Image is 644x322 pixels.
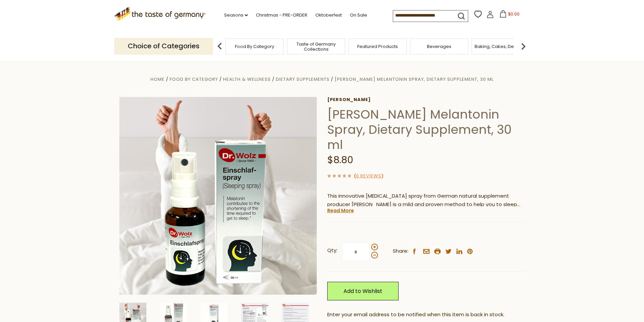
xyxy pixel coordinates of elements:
[495,10,524,20] button: $0.00
[356,173,381,180] a: 0 Reviews
[350,11,367,19] a: On Sale
[235,44,274,49] a: Food By Category
[427,44,451,49] a: Beverages
[517,40,530,53] img: next arrow
[327,192,525,209] p: This innovative [MEDICAL_DATA] spray from German natural supplement producer [PERSON_NAME] is a m...
[213,40,226,53] img: previous arrow
[327,282,399,300] a: Add to Wishlist
[114,38,213,54] p: Choice of Categories
[393,247,408,255] span: Share:
[315,11,342,19] a: Oktoberfest
[327,207,354,214] a: Read More
[276,76,330,82] a: Dietary Supplements
[357,44,398,49] a: Featured Products
[119,97,317,295] img: Dr. Wolz Melantonin Spray, Dietary Supplement, 30 ml
[342,243,370,261] input: Qty:
[327,153,353,167] span: $8.80
[289,42,343,52] a: Taste of Germany Collections
[327,97,525,102] a: [PERSON_NAME]
[224,11,248,19] a: Seasons
[327,246,337,255] strong: Qty:
[475,44,527,49] a: Baking, Cakes, Desserts
[256,11,307,19] a: Christmas - PRE-ORDER
[327,311,525,319] div: Enter your email address to be notified when this item is back in stock.
[170,76,218,82] a: Food By Category
[223,76,271,82] a: Health & Wellness
[354,173,383,179] span: ( )
[327,107,525,152] h1: [PERSON_NAME] Melantonin Spray, Dietary Supplement, 30 ml
[335,76,494,82] a: [PERSON_NAME] Melantonin Spray, Dietary Supplement, 30 ml
[150,76,165,82] a: Home
[508,11,520,17] span: $0.00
